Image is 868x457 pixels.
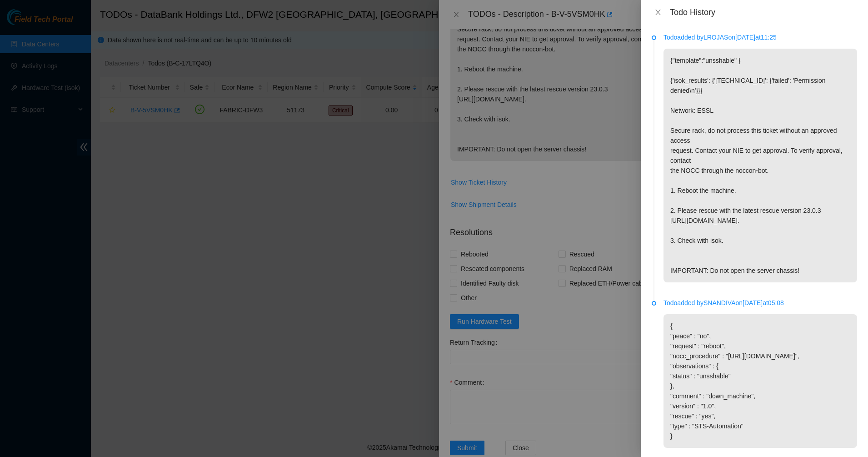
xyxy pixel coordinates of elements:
[670,7,857,17] div: Todo History
[663,49,857,282] p: {"template":"unsshable" } {'isok_results': {'[TECHNICAL_ID]': {'failed': 'Permission denied\n'}}}...
[663,32,857,42] p: Todo added by LROJAS on [DATE] at 11:25
[663,298,857,308] p: Todo added by SNANDIVA on [DATE] at 05:08
[654,9,662,16] span: close
[652,8,664,17] button: Close
[663,314,857,448] p: { "peace" : "no", "request" : "reboot", "nocc_procedure" : "[URL][DOMAIN_NAME]", "observations" :...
